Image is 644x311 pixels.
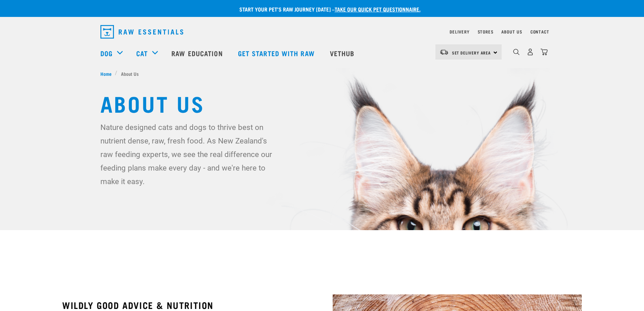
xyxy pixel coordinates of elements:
[100,120,278,188] p: Nature designed cats and dogs to thrive best on nutrient dense, raw, fresh food. As New Zealand's...
[100,48,113,58] a: Dog
[100,70,544,77] nav: breadcrumbs
[100,70,115,77] a: Home
[530,30,549,33] a: Contact
[100,91,544,115] h1: About Us
[165,40,231,67] a: Raw Education
[136,48,148,58] a: Cat
[513,49,520,55] img: home-icon-1@2x.png
[335,7,421,10] a: take our quick pet questionnaire.
[323,40,363,67] a: Vethub
[478,30,494,33] a: Stores
[527,48,534,55] img: user.png
[541,48,548,55] img: home-icon@2x.png
[100,70,112,77] span: Home
[450,30,469,33] a: Delivery
[501,30,522,33] a: About Us
[100,25,183,39] img: Raw Essentials Logo
[439,49,449,55] img: van-moving.png
[95,22,549,41] nav: dropdown navigation
[62,300,311,310] h3: WILDLY GOOD ADVICE & NUTRITION
[231,40,323,67] a: Get started with Raw
[452,51,491,54] span: Set Delivery Area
